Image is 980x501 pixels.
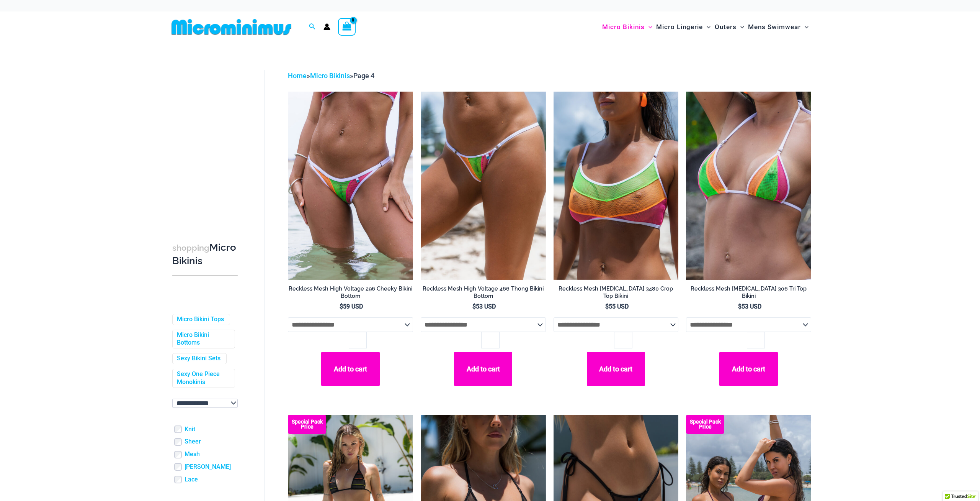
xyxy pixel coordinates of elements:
[686,92,811,279] img: Reckless Mesh High Voltage 306 Tri Top 01
[321,352,379,386] button: Add to cart
[421,285,546,302] a: Reckless Mesh High Voltage 466 Thong Bikini Bottom
[686,92,811,279] a: Reckless Mesh High Voltage 306 Tri Top 01Reckless Mesh High Voltage 306 Tri Top 466 Thong 04Reckl...
[310,72,350,80] a: Micro Bikinis
[656,17,703,37] span: Micro Lingerie
[738,303,761,310] bdi: 53 USD
[614,332,632,348] input: Product quantity
[554,92,679,279] a: Reckless Mesh High Voltage 3480 Crop Top 01Reckless Mesh High Voltage 3480 Crop Top 02Reckless Me...
[288,419,326,429] b: Special Pack Price
[172,64,241,217] iframe: TrustedSite Certified
[599,14,812,40] nav: Site Navigation
[587,352,645,386] button: Add to cart
[340,303,363,310] bdi: 59 USD
[168,18,294,36] img: MM SHOP LOGO FLAT
[605,303,609,310] span: $
[472,303,476,310] span: $
[554,285,679,299] h2: Reckless Mesh [MEDICAL_DATA] 3480 Crop Top Bikini
[654,15,712,39] a: Micro LingerieMenu ToggleMenu Toggle
[600,15,654,39] a: Micro BikinisMenu ToggleMenu Toggle
[737,17,744,37] span: Menu Toggle
[719,352,777,386] button: Add to cart
[172,243,209,253] span: shopping
[554,285,679,302] a: Reckless Mesh [MEDICAL_DATA] 3480 Crop Top Bikini
[472,303,496,310] bdi: 53 USD
[185,450,200,458] a: Mesh
[323,23,330,30] a: Account icon link
[288,92,413,279] img: Reckless Mesh High Voltage 296 Cheeky 01
[703,17,710,37] span: Menu Toggle
[288,92,413,279] a: Reckless Mesh High Voltage 296 Cheeky 01Reckless Mesh High Voltage 3480 Crop Top 296 Cheeky 04Rec...
[686,285,811,299] h2: Reckless Mesh [MEDICAL_DATA] 306 Tri Top Bikini
[748,17,801,37] span: Mens Swimwear
[686,419,724,429] b: Special Pack Price
[177,331,229,347] a: Micro Bikini Bottoms
[288,285,413,302] a: Reckless Mesh High Voltage 296 Cheeky Bikini Bottom
[288,285,413,299] h2: Reckless Mesh High Voltage 296 Cheeky Bikini Bottom
[481,332,499,348] input: Product quantity
[288,72,374,80] span: » »
[309,22,316,32] a: Search icon link
[713,15,746,39] a: OutersMenu ToggleMenu Toggle
[349,332,367,348] input: Product quantity
[421,285,546,299] h2: Reckless Mesh High Voltage 466 Thong Bikini Bottom
[288,72,307,80] a: Home
[686,285,811,302] a: Reckless Mesh [MEDICAL_DATA] 306 Tri Top Bikini
[177,370,229,386] a: Sexy One Piece Monokinis
[747,332,765,348] input: Product quantity
[554,92,679,279] img: Reckless Mesh High Voltage 3480 Crop Top 01
[338,18,356,36] a: View Shopping Cart, empty
[801,17,808,37] span: Menu Toggle
[454,352,512,386] button: Add to cart
[421,92,546,279] a: Reckless Mesh High Voltage 466 Thong 01Reckless Mesh High Voltage 3480 Crop Top 466 Thong 01Reckl...
[185,438,201,446] a: Sheer
[177,315,224,324] a: Micro Bikini Tops
[715,17,737,37] span: Outers
[645,17,652,37] span: Menu Toggle
[353,72,374,80] span: Page 4
[177,355,220,363] a: Sexy Bikini Sets
[185,476,198,484] a: Lace
[421,92,546,279] img: Reckless Mesh High Voltage 466 Thong 01
[602,17,645,37] span: Micro Bikinis
[185,463,231,471] a: [PERSON_NAME]
[172,399,238,408] select: wpc-taxonomy-pa_color-745982
[605,303,629,310] bdi: 55 USD
[185,425,195,434] a: Knit
[746,15,810,39] a: Mens SwimwearMenu ToggleMenu Toggle
[172,241,238,268] h3: Micro Bikinis
[738,303,742,310] span: $
[340,303,343,310] span: $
